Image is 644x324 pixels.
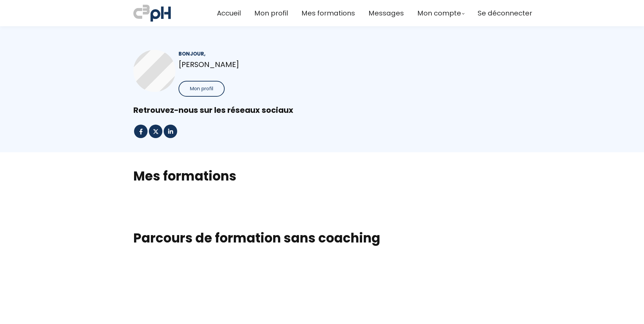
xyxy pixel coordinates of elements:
[179,59,311,70] p: [PERSON_NAME]
[179,50,311,58] div: Bonjour,
[254,8,288,19] a: Mon profil
[190,85,213,92] span: Mon profil
[133,167,511,185] h2: Mes formations
[301,8,355,19] a: Mes formations
[478,8,532,19] a: Se déconnecter
[133,230,511,246] h1: Parcours de formation sans coaching
[417,8,461,19] span: Mon compte
[217,8,241,19] a: Accueil
[133,105,511,116] div: Retrouvez-nous sur les réseaux sociaux
[368,8,404,19] a: Messages
[179,81,225,97] button: Mon profil
[133,3,171,23] img: a70bc7685e0efc0bd0b04b3506828469.jpeg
